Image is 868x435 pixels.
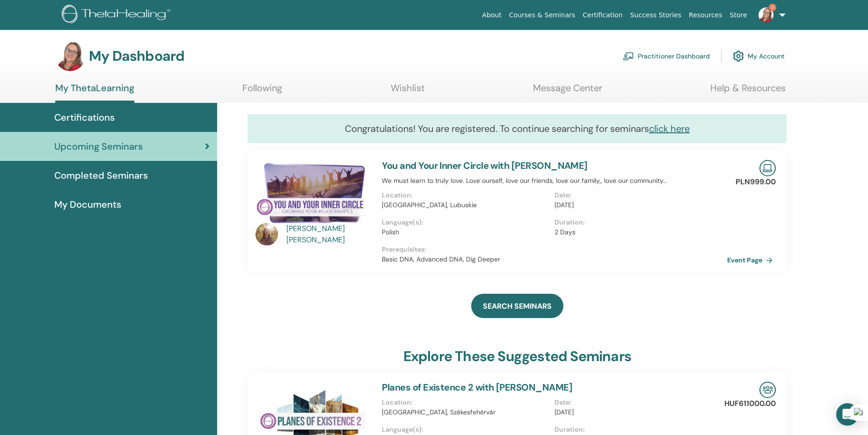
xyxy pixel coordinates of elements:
[759,160,776,176] img: Live Online Seminar
[649,123,690,135] a: click here
[554,190,722,200] p: Date :
[382,227,549,237] p: Polish
[62,5,174,26] img: logo.png
[727,253,776,267] a: Event Page
[55,41,85,71] img: default.jpg
[483,301,552,311] span: SEARCH SEMINARS
[554,200,722,210] p: [DATE]
[554,227,722,237] p: 2 Days
[54,197,121,211] span: My Documents
[382,398,549,407] p: Location :
[505,7,579,24] a: Courses & Seminars
[836,403,859,426] div: Open Intercom Messenger
[55,82,134,103] a: My ThetaLearning
[733,48,744,64] img: cog.svg
[685,7,726,24] a: Resources
[382,159,588,172] a: You and Your Inner Circle with [PERSON_NAME]
[478,7,505,24] a: About
[54,139,143,153] span: Upcoming Seminars
[382,407,549,417] p: [GEOGRAPHIC_DATA], Székesfehérvár
[382,190,549,200] p: Location :
[242,82,282,101] a: Following
[736,176,776,188] p: PLN999.00
[391,82,425,101] a: Wishlist
[769,4,776,11] span: 3
[248,114,787,143] div: Congratulations! You are registered. To continue searching for seminars
[627,7,685,24] a: Success Stories
[533,82,602,101] a: Message Center
[54,110,115,124] span: Certifications
[54,168,148,182] span: Completed Seminars
[382,200,549,210] p: [GEOGRAPHIC_DATA], Lubuskie
[733,46,785,66] a: My Account
[382,217,549,227] p: Language(s) :
[726,7,751,24] a: Store
[286,223,373,246] a: [PERSON_NAME] [PERSON_NAME]
[89,48,184,65] h3: My Dashboard
[759,382,776,398] img: In-Person Seminar
[759,7,773,22] img: default.jpg
[710,82,786,101] a: Help & Resources
[724,398,776,409] p: HUF611000.00
[255,160,371,226] img: You and Your Inner Circle
[382,381,572,393] a: Planes of Existence 2 with [PERSON_NAME]
[554,398,722,407] p: Date :
[554,425,722,435] p: Duration :
[471,294,563,318] a: SEARCH SEMINARS
[623,46,710,66] a: Practitioner Dashboard
[382,245,727,254] p: Prerequisites :
[623,52,634,60] img: chalkboard-teacher.svg
[554,407,722,417] p: [DATE]
[255,223,278,246] img: default.jpg
[382,176,727,186] p: We must learn to truly love. Love ourself, love our friends, love our family,, love our community...
[554,217,722,227] p: Duration :
[382,425,549,435] p: Language(s) :
[382,254,727,264] p: Basic DNA, Advanced DNA, Dig Deeper
[579,7,626,24] a: Certification
[403,348,631,365] h3: explore these suggested seminars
